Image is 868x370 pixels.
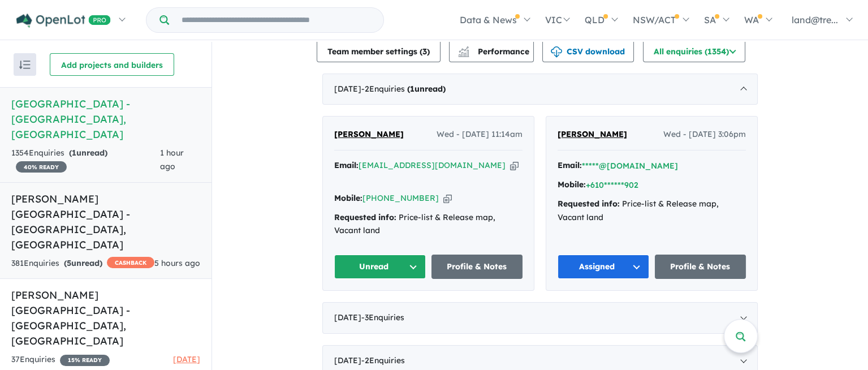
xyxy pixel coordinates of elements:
[459,46,469,53] img: line-chart.svg
[359,160,506,170] a: [EMAIL_ADDRESS][DOMAIN_NAME]
[334,255,426,279] button: Unread
[60,355,110,366] span: 15 % READY
[431,255,523,279] a: Profile & Notes
[19,61,31,69] img: sort.svg
[558,199,620,209] strong: Requested info:
[792,14,838,25] span: land@tre...
[362,193,439,203] a: [PHONE_NUMBER]
[558,255,649,279] button: Assigned
[643,40,745,62] button: All enquiries (1354)
[334,129,404,139] span: [PERSON_NAME]
[334,128,404,141] a: [PERSON_NAME]
[663,128,746,141] span: Wed - [DATE] 3:06pm
[334,211,522,238] div: Price-list & Release map, Vacant land
[458,50,469,57] img: bar-chart.svg
[107,257,154,268] span: CASHBACK
[322,74,758,105] div: [DATE]
[558,179,586,190] strong: Mobile:
[558,197,746,225] div: Price-list & Release map, Vacant land
[16,161,67,173] span: 40 % READY
[154,258,200,268] span: 5 hours ago
[361,355,405,365] span: - 2 Enquir ies
[50,53,174,76] button: Add projects and builders
[11,287,200,349] h5: [PERSON_NAME] [GEOGRAPHIC_DATA] - [GEOGRAPHIC_DATA] , [GEOGRAPHIC_DATA]
[510,160,519,171] button: Copy
[558,128,627,141] a: [PERSON_NAME]
[160,148,184,171] span: 1 hour ago
[173,354,200,364] span: [DATE]
[437,128,522,141] span: Wed - [DATE] 11:14am
[171,8,381,32] input: Try estate name, suburb, builder or developer
[334,193,362,203] strong: Mobile:
[558,160,582,170] strong: Email:
[422,46,427,57] span: 3
[322,302,758,334] div: [DATE]
[410,84,414,94] span: 1
[542,40,634,62] button: CSV download
[11,257,154,270] div: 381 Enquir ies
[16,14,111,28] img: Openlot PRO Logo White
[11,147,160,174] div: 1354 Enquir ies
[449,40,534,62] button: Performance
[361,84,446,94] span: - 2 Enquir ies
[72,148,76,158] span: 1
[460,46,529,57] span: Performance
[334,160,359,170] strong: Email:
[64,258,102,268] strong: ( unread)
[11,191,200,252] h5: [PERSON_NAME][GEOGRAPHIC_DATA] - [GEOGRAPHIC_DATA] , [GEOGRAPHIC_DATA]
[551,46,562,58] img: download icon
[558,129,627,139] span: [PERSON_NAME]
[407,84,446,94] strong: ( unread)
[334,212,396,222] strong: Requested info:
[443,192,452,204] button: Copy
[69,148,107,158] strong: ( unread)
[67,258,71,268] span: 5
[317,40,441,62] button: Team member settings (3)
[655,255,746,279] a: Profile & Notes
[11,353,110,367] div: 37 Enquir ies
[11,96,200,142] h5: [GEOGRAPHIC_DATA] - [GEOGRAPHIC_DATA] , [GEOGRAPHIC_DATA]
[361,312,404,322] span: - 3 Enquir ies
